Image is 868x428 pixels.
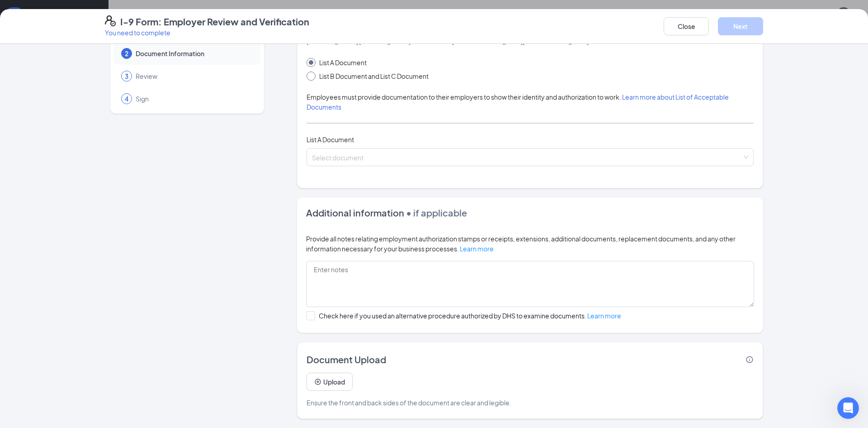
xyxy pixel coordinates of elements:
span: List A Document [316,58,370,67]
span: 3 [125,72,128,81]
span: List A Document [307,135,354,144]
span: • if applicable [404,207,467,218]
span: Sign [136,94,251,103]
span: 4 [125,94,128,103]
svg: Info [745,356,754,364]
span: Document Information [136,49,251,58]
span: List B Document and List C Document [316,71,432,81]
button: Next [718,17,763,35]
span: 2 [125,49,128,58]
a: Learn more [587,312,621,320]
button: UploadPlusCircle [307,373,353,391]
span: Additional information [306,207,404,218]
h4: I-9 Form: Employer Review and Verification [120,15,309,28]
span: Employees must provide documentation to their employers to show their identity and authorization ... [307,93,729,111]
div: Check here if you used an alternative procedure authorized by DHS to examine documents. [319,311,621,320]
iframe: Intercom live chat [837,397,859,419]
p: You need to complete [105,28,309,37]
span: Ensure the front and back sides of the document are clear and legible. [307,398,511,408]
svg: PlusCircle [314,378,321,385]
svg: FormI9EVerifyIcon [105,15,116,26]
span: Document Upload [307,353,386,366]
span: Provide all notes relating employment authorization stamps or receipts, extensions, additional do... [306,235,736,253]
button: Close [664,17,709,35]
a: Learn more [460,245,494,253]
span: Review [136,72,251,81]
